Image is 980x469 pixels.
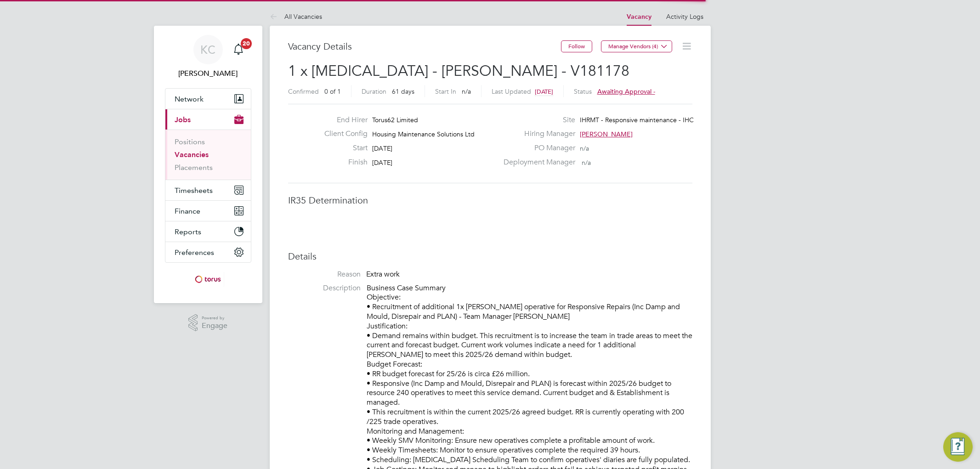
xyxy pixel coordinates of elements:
label: Description [288,283,361,293]
span: Preferences [175,248,214,257]
label: Hiring Manager [498,129,575,139]
nav: Main navigation [154,26,262,303]
span: Kirsty Coburn [165,68,251,79]
button: Timesheets [165,180,251,200]
span: IHRMT - Responsive maintenance - IHC [580,116,694,124]
img: torus-logo-retina.png [192,272,224,287]
span: Timesheets [175,186,213,195]
a: Activity Logs [666,12,703,21]
a: All Vacancies [270,12,322,21]
span: [DATE] [535,88,553,96]
button: Follow [561,40,592,52]
h3: IR35 Determination [288,194,692,206]
span: 0 of 1 [324,87,341,96]
span: [PERSON_NAME] [580,130,633,138]
span: Powered by [202,314,227,322]
span: 1 x [MEDICAL_DATA] - [PERSON_NAME] - V181178 [288,62,629,80]
span: KC [200,44,215,56]
span: n/a [580,144,589,153]
label: End Hirer [317,115,368,125]
button: Jobs [165,109,251,130]
button: Network [165,89,251,109]
a: Vacancy [627,13,651,21]
span: Awaiting approval - [597,87,655,96]
span: [DATE] [372,158,392,167]
span: n/a [462,87,471,96]
label: Start In [435,87,456,96]
a: 20 [229,35,248,64]
label: Status [574,87,592,96]
button: Manage Vendors (4) [601,40,672,52]
label: Deployment Manager [498,158,575,167]
span: 61 days [392,87,414,96]
a: Go to home page [165,272,251,287]
button: Finance [165,201,251,221]
div: Jobs [165,130,251,180]
label: Duration [362,87,386,96]
label: Confirmed [288,87,319,96]
h3: Vacancy Details [288,40,561,52]
a: Vacancies [175,150,209,159]
span: n/a [582,158,591,167]
a: Positions [175,137,205,146]
label: Site [498,115,575,125]
label: Reason [288,270,361,279]
a: KC[PERSON_NAME] [165,35,251,79]
button: Reports [165,221,251,242]
h3: Details [288,250,692,262]
button: Engage Resource Center [943,432,973,462]
label: Start [317,143,368,153]
label: Last Updated [492,87,531,96]
span: Torus62 Limited [372,116,418,124]
span: Engage [202,322,227,330]
label: Client Config [317,129,368,139]
span: Reports [175,227,201,236]
label: PO Manager [498,143,575,153]
label: Finish [317,158,368,167]
span: [DATE] [372,144,392,153]
a: Powered byEngage [188,314,227,332]
span: 20 [241,38,252,49]
button: Preferences [165,242,251,262]
a: Placements [175,163,213,172]
span: Jobs [175,115,191,124]
span: Finance [175,207,200,215]
span: Network [175,95,204,103]
span: Housing Maintenance Solutions Ltd [372,130,475,138]
span: Extra work [366,270,400,279]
